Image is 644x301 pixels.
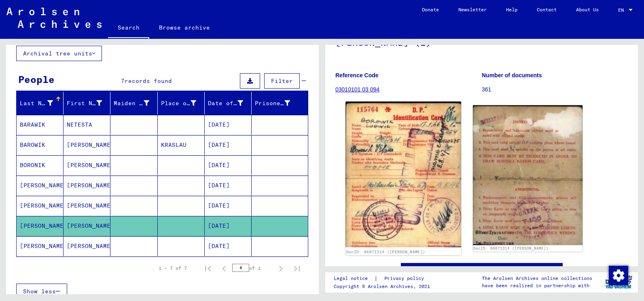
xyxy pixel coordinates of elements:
[205,135,252,155] mat-cell: [DATE]
[23,288,56,295] span: Show less
[17,216,64,236] mat-cell: [PERSON_NAME]
[64,176,110,195] mat-cell: [PERSON_NAME]
[205,115,252,135] mat-cell: [DATE]
[161,99,196,108] div: Place of Birth
[110,92,157,114] mat-header-cell: Maiden Name
[17,115,64,135] mat-cell: BARAWIK
[64,115,110,135] mat-cell: NETESTA
[64,236,110,256] mat-cell: [PERSON_NAME]
[205,155,252,175] mat-cell: [DATE]
[208,97,253,110] div: Date of Birth
[334,274,374,283] a: Legal notice
[334,283,434,290] p: Copyright © Arolsen Archives, 2021
[473,246,549,250] a: DocID: 66671314 ([PERSON_NAME])
[255,99,290,108] div: Prisoner #
[64,135,110,155] mat-cell: [PERSON_NAME]
[64,216,110,236] mat-cell: [PERSON_NAME]
[200,260,216,276] button: First page
[64,155,110,175] mat-cell: [PERSON_NAME]
[271,77,293,85] span: Filter
[273,260,289,276] button: Next page
[17,176,64,195] mat-cell: [PERSON_NAME]
[264,73,300,89] button: Filter
[114,99,149,108] div: Maiden Name
[420,266,544,274] a: See comments created before [DATE]
[205,92,252,114] mat-header-cell: Date of Birth
[252,92,308,114] mat-header-cell: Prisoner #
[17,135,64,155] mat-cell: BAROWIK
[16,46,102,61] button: Archival tree units
[345,102,461,248] img: 001.jpg
[255,97,300,110] div: Prisoner #
[125,77,172,85] span: records found
[205,236,252,256] mat-cell: [DATE]
[473,105,583,245] img: 002.jpg
[161,97,206,110] div: Place of Birth
[158,135,205,155] mat-cell: KRASLAU
[20,97,63,110] div: Last Name
[608,265,628,285] div: Zustimmung ändern
[289,260,305,276] button: Last page
[114,97,159,110] div: Maiden Name
[378,274,434,283] a: Privacy policy
[346,250,425,254] a: DocID: 66671314 ([PERSON_NAME])
[216,260,232,276] button: Previous page
[67,99,102,108] div: First Name
[232,264,273,272] div: of 1
[158,92,205,114] mat-header-cell: Place of Birth
[6,8,102,28] img: Arolsen_neg.svg
[18,72,55,87] div: People
[17,92,64,114] mat-header-cell: Last Name
[20,99,53,108] div: Last Name
[208,99,243,108] div: Date of Birth
[159,265,187,272] div: 1 – 7 of 7
[334,274,434,283] div: |
[205,216,252,236] mat-cell: [DATE]
[108,18,149,39] a: Search
[149,18,220,37] a: Browse archive
[205,176,252,195] mat-cell: [DATE]
[335,72,379,78] b: Reference Code
[121,77,125,85] span: 7
[17,155,64,175] mat-cell: BORONIK
[618,7,624,13] mat-select-trigger: EN
[205,196,252,216] mat-cell: [DATE]
[482,85,628,94] p: 361
[17,236,64,256] mat-cell: [PERSON_NAME]
[64,196,110,216] mat-cell: [PERSON_NAME]
[482,72,542,78] b: Number of documents
[609,266,628,285] img: Zustimmung ändern
[482,282,592,289] p: have been realized in partnership with
[604,272,634,292] img: yv_logo.png
[67,97,112,110] div: First Name
[17,196,64,216] mat-cell: [PERSON_NAME]
[64,92,110,114] mat-header-cell: First Name
[482,275,592,282] p: The Arolsen Archives online collections
[16,284,67,299] button: Show less
[335,86,379,93] a: 03010101 03 094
